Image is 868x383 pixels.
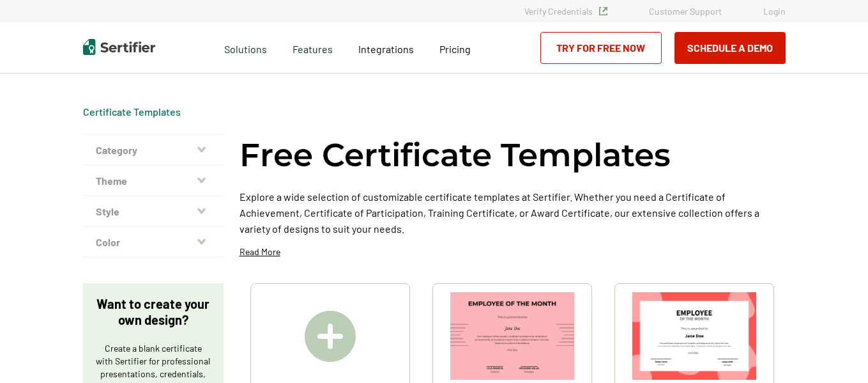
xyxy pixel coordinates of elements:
img: Modern & Red Employee of the Month Certificate Template [632,292,756,380]
p: Read More [240,246,280,258]
img: Create A Blank Certificate [305,311,356,362]
span: Pricing [439,43,471,55]
span: Features [293,40,333,56]
img: Simple & Modern Employee of the Month Certificate Template [450,292,574,380]
a: Integrations [358,40,414,56]
a: Login [763,6,786,17]
p: Want to create your own design? [96,296,211,328]
img: Sertifier | Digital Credentialing Platform [83,39,155,55]
img: Verified [599,7,607,15]
p: Explore a wide selection of customizable certificate templates at Sertifier. Whether you need a C... [240,189,786,237]
span: Integrations [358,43,414,55]
a: Customer Support [649,6,722,17]
a: Try for Free Now [540,32,662,64]
a: Verify Credentials [524,6,607,17]
div: Breadcrumb [83,106,181,118]
span: Solutions [224,40,267,56]
button: Color [83,227,224,258]
h1: Free Certificate Templates [240,134,671,176]
button: Category [83,135,224,166]
button: Style [83,196,224,227]
button: Theme [83,166,224,196]
a: Pricing [439,40,471,56]
a: Certificate Templates [83,106,181,118]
